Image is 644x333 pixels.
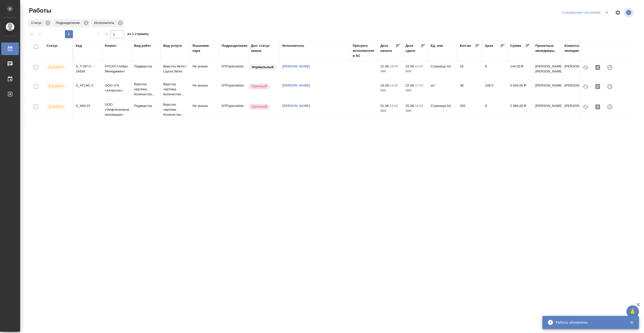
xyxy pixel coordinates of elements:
td: 38 [457,80,482,98]
div: Проект не привязан [604,80,616,93]
p: 2025 [380,108,400,113]
p: ООО «ГК «Атлантис» [105,83,129,93]
td: 9 [482,61,508,79]
p: 01.08, [380,104,390,108]
p: 22.08, [406,84,415,87]
p: Нормальный [252,65,273,70]
p: 14:00 [390,84,398,87]
span: Настроить таблицу [612,7,624,19]
div: Статус [47,43,58,48]
td: DTPspecialists [219,80,248,98]
div: Прогресс исполнителя в SC [353,43,375,58]
div: Проект не привязан [604,61,616,73]
td: 148.5 [482,80,508,98]
p: 25.08, [406,104,415,108]
p: [PERSON_NAME], [PERSON_NAME] [535,64,559,74]
td: DTPspecialists [219,61,248,79]
div: split button [560,9,612,17]
div: Языковая пара [192,43,217,53]
p: Верстка чертежа. Количество... [163,82,187,97]
p: Подразделение [56,20,82,25]
td: Не указан [190,61,219,79]
p: В работе [49,104,63,109]
div: Проектные менеджеры [535,43,559,53]
div: Вид работ [134,43,151,48]
p: Исполнитель [94,20,116,25]
button: Скопировать мини-бриф [592,101,604,113]
td: DTPspecialists [219,101,248,118]
p: 21.08, [380,64,390,68]
td: 16 [457,61,482,79]
span: 🙏 [628,306,637,317]
td: [PERSON_NAME] [562,80,591,98]
button: Закрыть [626,320,637,325]
button: Скопировать мини-бриф [592,61,604,73]
button: 🙏 [626,305,639,318]
p: 2025 [406,69,426,74]
td: [PERSON_NAME] [533,101,562,118]
td: 320 [457,101,482,118]
td: Страница А4 [428,101,457,118]
div: Дата начала [380,43,395,53]
button: Обновить [580,101,592,113]
div: Клиентские менеджеры [565,43,589,53]
p: Статус [31,20,44,25]
button: Обновить [580,80,592,93]
div: Исполнитель [91,19,124,27]
td: Страница А4 [428,61,457,79]
p: 2025 [406,108,426,113]
a: [PERSON_NAME] [282,64,310,68]
td: Не указан [190,80,219,98]
div: Кол-во [460,43,471,48]
div: Исполнитель выполняет работу [45,103,70,110]
td: 9 [482,101,508,118]
div: Статус [28,19,52,27]
div: Работы обновлены [556,320,622,325]
td: 5 643,00 ₽ [508,80,533,98]
p: Верстка чертежа. Количество... [163,102,187,117]
p: 22.08, [406,64,415,68]
p: Верстка чертежа. Количество... [134,82,158,97]
div: Клиент [105,43,116,48]
div: S_NIN-37 [76,103,100,108]
p: 2025 [380,69,400,74]
td: [PERSON_NAME] [533,80,562,98]
div: Исполнитель выполняет работу [45,83,70,90]
p: Подверстка [134,103,158,108]
button: Обновить [580,61,592,73]
div: Дата сдачи [406,43,421,53]
p: Срочный [252,104,267,109]
td: 2 880,00 ₽ [508,101,533,118]
a: [PERSON_NAME] [282,104,310,108]
p: 16:00 [415,104,423,108]
td: [PERSON_NAME] [562,101,591,118]
p: Верстка Word / Layout Word [163,64,187,74]
div: Цена [485,43,493,48]
div: Вид услуги [163,43,182,48]
div: S_ATLNC-2 [76,83,100,88]
p: В работе [49,65,63,70]
a: [PERSON_NAME] [282,84,310,87]
div: Подразделение [53,19,90,27]
span: Посмотреть информацию [624,8,634,17]
div: Ед. изм [431,43,443,48]
p: 12:00 [415,84,423,87]
td: [PERSON_NAME] [562,61,591,79]
span: из 1 страниц [127,31,148,38]
p: Подверстка [134,64,158,69]
td: Не указан [190,101,219,118]
div: Подразделение [222,43,248,48]
td: 144,00 ₽ [508,61,533,79]
p: ООО «Нефтегазовые инновации» [105,102,129,117]
p: 18:00 [390,64,398,68]
p: РУСАЛ Глобал Менеджмент [105,64,129,74]
div: S_T-OP-C-24836 [76,64,100,74]
div: Сумма [510,43,521,48]
div: Исполнитель [282,43,304,48]
button: Скопировать мини-бриф [592,80,604,93]
p: 2025 [406,88,426,93]
p: 19.08, [380,84,390,87]
p: 2025 [380,88,400,93]
p: 10:00 [415,64,423,68]
div: Код [76,43,82,48]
